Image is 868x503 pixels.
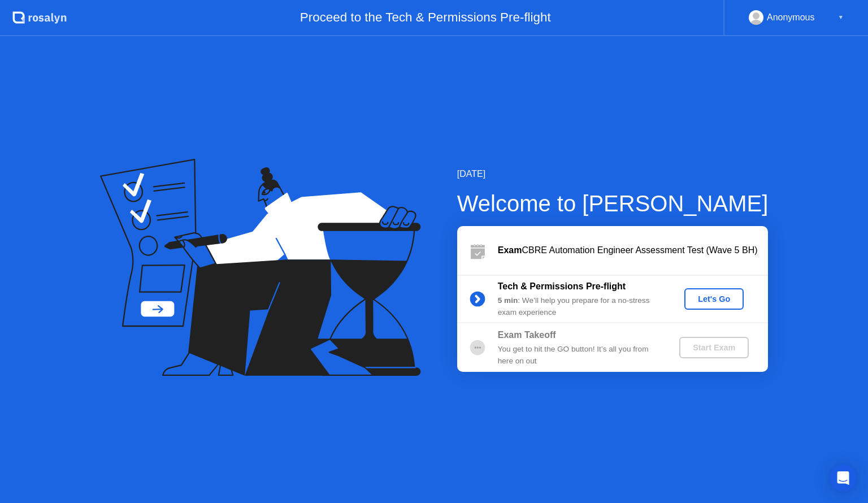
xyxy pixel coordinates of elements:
div: Start Exam [684,343,744,352]
div: ▼ [838,10,844,25]
div: Welcome to [PERSON_NAME] [457,187,769,220]
button: Let's Go [684,288,744,310]
div: : We’ll help you prepare for a no-stress exam experience [498,295,661,318]
div: [DATE] [457,167,769,181]
b: Tech & Permissions Pre-flight [498,281,626,291]
div: You get to hit the GO button! It’s all you from here on out [498,344,661,367]
b: Exam Takeoff [498,330,556,340]
b: Exam [498,245,522,255]
div: Open Intercom Messenger [830,465,857,492]
b: 5 min [498,296,518,305]
button: Start Exam [679,337,749,358]
div: Anonymous [767,10,815,25]
div: Let's Go [689,294,739,303]
div: CBRE Automation Engineer Assessment Test (Wave 5 BH) [498,244,768,257]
